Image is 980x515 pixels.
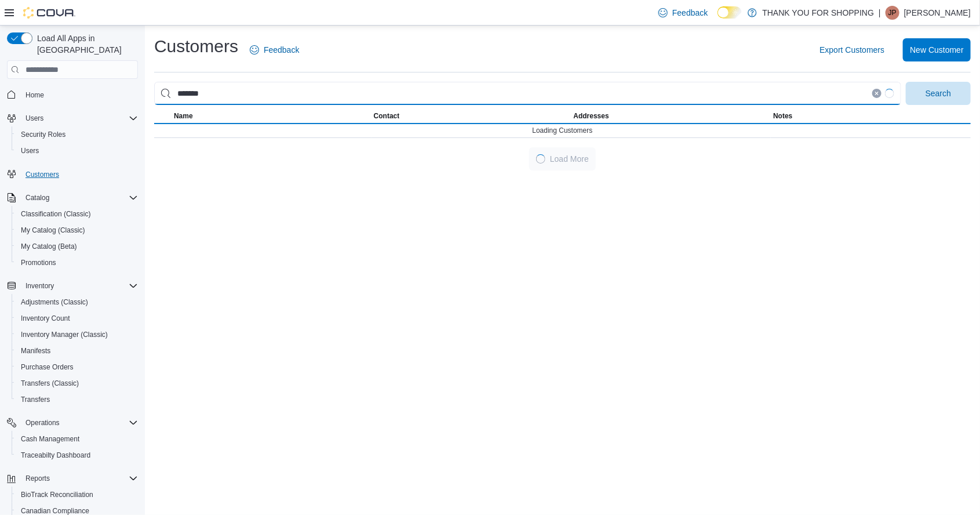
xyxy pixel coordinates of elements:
[25,281,54,291] span: Inventory
[174,111,193,121] span: Name
[12,391,143,408] button: Transfers
[16,256,61,270] a: Promotions
[16,344,138,358] span: Manifests
[654,1,712,24] a: Feedback
[535,154,547,165] span: Loading
[21,346,50,356] span: Manifests
[21,434,79,444] span: Cash Management
[16,128,138,142] span: Security Roles
[2,86,143,103] button: Home
[16,144,43,158] a: Users
[672,7,708,19] span: Feedback
[2,470,143,487] button: Reports
[21,209,91,219] span: Classification (Classic)
[16,240,138,253] span: My Catalog (Beta)
[25,193,49,202] span: Catalog
[21,146,39,155] span: Users
[717,6,742,19] input: Dark Mode
[21,416,138,430] span: Operations
[21,472,54,485] button: Reports
[154,35,238,58] h1: Customers
[12,431,143,447] button: Cash Management
[16,295,93,309] a: Adjustments (Classic)
[574,111,609,121] span: Addresses
[21,88,49,102] a: Home
[717,19,718,19] span: Dark Mode
[21,490,93,499] span: BioTrack Reconciliation
[21,168,64,182] a: Customers
[16,311,75,325] a: Inventory Count
[16,488,98,502] a: BioTrack Reconciliation
[763,6,875,20] p: THANK YOU FOR SHOPPING
[819,44,884,56] span: Export Customers
[21,279,59,293] button: Inventory
[2,166,143,183] button: Customers
[904,6,971,20] p: [PERSON_NAME]
[245,38,304,61] a: Feedback
[550,153,589,165] span: Load More
[12,310,143,327] button: Inventory Count
[16,360,138,374] span: Purchase Orders
[529,147,596,171] button: LoadingLoad More
[16,207,138,221] span: Classification (Classic)
[16,376,83,390] a: Transfers (Classic)
[16,393,138,407] span: Transfers
[25,418,60,427] span: Operations
[12,359,143,375] button: Purchase Orders
[888,6,897,20] span: JP
[21,451,90,460] span: Traceabilty Dashboard
[21,111,138,125] span: Users
[16,432,138,446] span: Cash Management
[16,256,138,270] span: Promotions
[12,222,143,238] button: My Catalog (Classic)
[21,111,48,125] button: Users
[773,111,792,121] span: Notes
[21,379,79,388] span: Transfers (Classic)
[21,130,65,139] span: Security Roles
[12,238,143,255] button: My Catalog (Beta)
[16,488,138,502] span: BioTrack Reconciliation
[21,330,108,339] span: Inventory Manager (Classic)
[2,415,143,431] button: Operations
[12,487,143,503] button: BioTrack Reconciliation
[21,362,74,372] span: Purchase Orders
[886,6,899,20] div: Joe Pepe
[12,343,143,359] button: Manifests
[32,32,138,56] span: Load All Apps in [GEOGRAPHIC_DATA]
[23,7,75,19] img: Cova
[12,447,143,463] button: Traceabilty Dashboard
[12,327,143,343] button: Inventory Manager (Classic)
[21,395,50,404] span: Transfers
[906,82,971,105] button: Search
[12,375,143,391] button: Transfers (Classic)
[25,170,59,179] span: Customers
[16,311,138,325] span: Inventory Count
[815,38,889,61] button: Export Customers
[374,111,400,121] span: Contact
[21,226,85,235] span: My Catalog (Classic)
[2,190,143,206] button: Catalog
[16,240,82,253] a: My Catalog (Beta)
[872,89,881,98] button: Clear input
[16,344,55,358] a: Manifests
[16,144,138,158] span: Users
[16,393,54,407] a: Transfers
[21,472,138,485] span: Reports
[12,206,143,222] button: Classification (Classic)
[21,242,77,251] span: My Catalog (Beta)
[21,87,138,101] span: Home
[21,416,64,430] button: Operations
[16,223,90,237] a: My Catalog (Classic)
[16,448,95,462] a: Traceabilty Dashboard
[16,360,78,374] a: Purchase Orders
[12,294,143,310] button: Adjustments (Classic)
[264,44,299,56] span: Feedback
[16,448,138,462] span: Traceabilty Dashboard
[903,38,971,61] button: New Customer
[926,88,951,99] span: Search
[16,128,70,142] a: Security Roles
[16,328,112,342] a: Inventory Manager (Classic)
[16,376,138,390] span: Transfers (Classic)
[16,328,138,342] span: Inventory Manager (Classic)
[16,223,138,237] span: My Catalog (Classic)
